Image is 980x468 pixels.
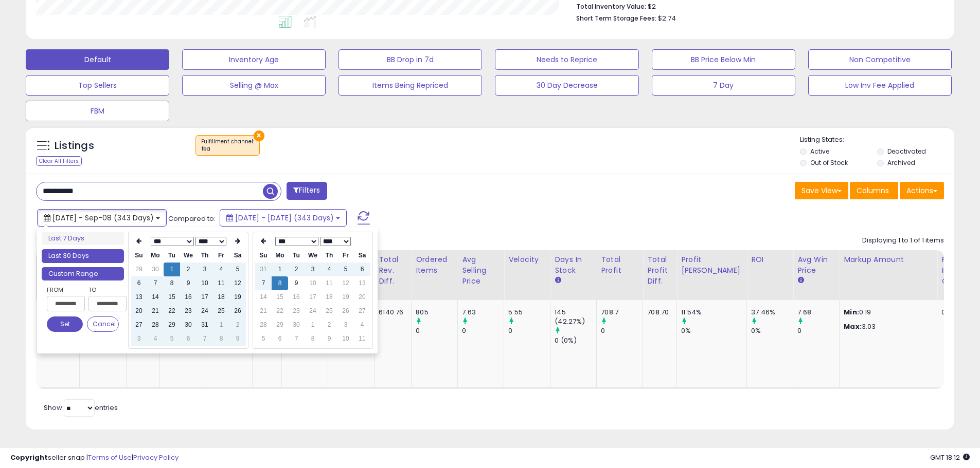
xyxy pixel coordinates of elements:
[337,290,354,304] td: 19
[321,318,337,332] td: 2
[321,263,337,276] td: 4
[255,290,272,304] td: 14
[555,276,561,285] small: Days In Stock.
[201,138,254,153] span: Fulfillment channel :
[321,304,337,318] td: 25
[797,326,839,335] div: 0
[354,249,370,263] th: Sa
[164,304,180,318] td: 22
[305,249,321,263] th: We
[182,49,326,70] button: Inventory Age
[44,403,118,413] span: Show: entries
[354,318,370,332] td: 4
[147,304,164,318] td: 21
[337,249,354,263] th: Fr
[751,326,793,335] div: 0%
[555,336,596,345] div: 0 (0%)
[288,276,305,290] td: 9
[930,453,970,462] span: 2025-09-9 18:12 GMT
[288,263,305,276] td: 2
[201,145,254,153] div: fba
[235,213,334,223] span: [DATE] - [DATE] (343 Days)
[354,276,370,290] td: 13
[52,213,154,223] span: [DATE] - Sep-08 (343 Days)
[229,332,246,346] td: 9
[416,254,453,276] div: Ordered Items
[416,326,457,335] div: 0
[305,304,321,318] td: 24
[197,276,213,290] td: 10
[272,332,288,346] td: 6
[272,276,288,290] td: 8
[229,276,246,290] td: 12
[681,326,746,335] div: 0%
[288,318,305,332] td: 30
[197,304,213,318] td: 24
[797,254,835,276] div: Avg Win Price
[379,254,407,287] div: Total Rev. Diff.
[180,332,197,346] td: 6
[42,249,124,263] li: Last 30 Days
[229,249,246,263] th: Sa
[652,75,795,96] button: 7 Day
[37,209,167,227] button: [DATE] - Sep-08 (343 Days)
[305,318,321,332] td: 1
[164,276,180,290] td: 8
[229,263,246,276] td: 5
[180,318,197,332] td: 30
[800,135,954,145] p: Listing States:
[197,332,213,346] td: 7
[26,75,169,96] button: Top Sellers
[213,276,229,290] td: 11
[288,332,305,346] td: 7
[133,453,179,462] a: Privacy Policy
[147,263,164,276] td: 30
[797,276,804,285] small: Avg Win Price.
[229,304,246,318] td: 26
[26,49,169,70] button: Default
[337,304,354,318] td: 26
[147,249,164,263] th: Mo
[164,332,180,346] td: 5
[941,254,972,287] div: FBA inbound Qty
[272,304,288,318] td: 22
[213,263,229,276] td: 4
[354,332,370,346] td: 11
[354,263,370,276] td: 6
[508,308,550,317] div: 5.55
[844,254,933,265] div: Markup Amount
[255,332,272,346] td: 5
[288,304,305,318] td: 23
[180,263,197,276] td: 2
[808,49,952,70] button: Non Competitive
[213,304,229,318] td: 25
[47,285,83,295] label: From
[255,263,272,276] td: 31
[131,249,147,263] th: Su
[147,290,164,304] td: 14
[220,209,347,227] button: [DATE] - [DATE] (343 Days)
[87,316,119,332] button: Cancel
[508,326,550,335] div: 0
[180,304,197,318] td: 23
[288,249,305,263] th: Tu
[337,318,354,332] td: 3
[808,75,952,96] button: Low Inv Fee Applied
[229,318,246,332] td: 2
[337,276,354,290] td: 12
[197,263,213,276] td: 3
[272,290,288,304] td: 15
[941,308,969,317] div: 0
[795,182,848,199] button: Save View
[862,236,944,246] div: Displaying 1 to 1 of 1 items
[844,307,859,317] strong: Min:
[164,318,180,332] td: 29
[652,49,795,70] button: BB Price Below Min
[887,158,915,167] label: Archived
[576,2,646,11] b: Total Inventory Value:
[601,254,638,276] div: Total Profit
[180,290,197,304] td: 16
[131,276,147,290] td: 6
[338,49,482,70] button: BB Drop in 7d
[213,249,229,263] th: Fr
